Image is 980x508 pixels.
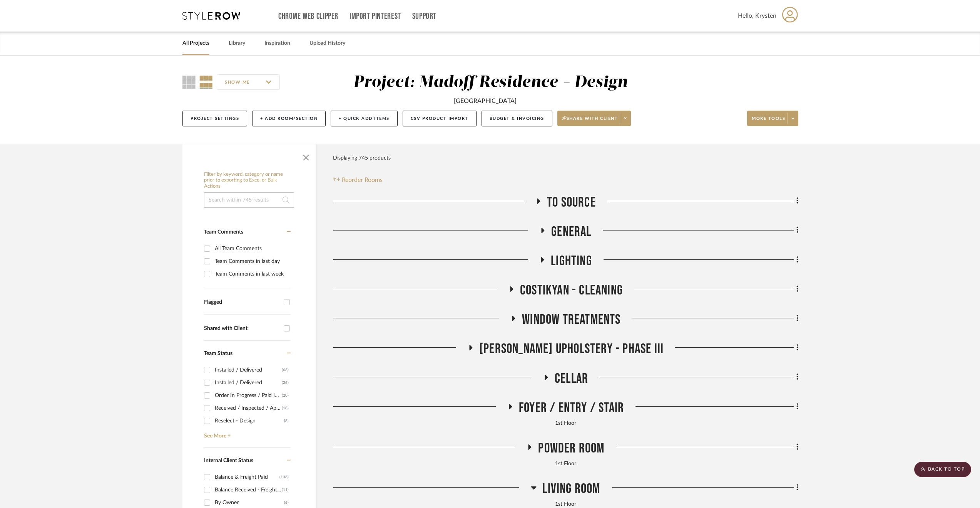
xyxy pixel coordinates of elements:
[215,364,282,376] div: Installed / Delivered
[333,150,391,166] div: Displaying 745 products
[264,38,290,49] a: Inspiration
[282,484,289,496] div: (11)
[551,253,592,269] span: Lighting
[562,116,618,127] span: Share with client
[215,377,282,389] div: Installed / Delivered
[182,111,247,126] button: Project Settings
[278,13,338,20] a: Chrome Web Clipper
[204,229,243,235] span: Team Comments
[282,402,289,414] div: (18)
[342,175,383,185] span: Reorder Rooms
[282,377,289,389] div: (26)
[282,364,289,376] div: (66)
[298,148,314,164] button: Close
[204,458,253,463] span: Internal Client Status
[215,242,289,255] div: All Team Comments
[555,370,588,387] span: Cellar
[229,38,245,49] a: Library
[282,389,289,402] div: (20)
[331,111,398,126] button: + Quick Add Items
[403,111,477,126] button: CSV Product Import
[542,481,600,497] span: Living Room
[204,351,232,356] span: Team Status
[215,389,282,402] div: Order In Progress / Paid In Full w/ Freight, No Balance due
[557,111,631,126] button: Share with client
[522,311,620,328] span: Window Treatments
[252,111,326,126] button: + Add Room/Section
[215,484,282,496] div: Balance Received - Freight Due
[204,192,294,208] input: Search within 745 results
[284,415,289,427] div: (8)
[182,38,209,49] a: All Projects
[309,38,345,49] a: Upload History
[551,224,591,240] span: General
[333,460,798,468] div: 1st Floor
[350,13,401,20] a: Import Pinterest
[333,175,383,185] button: Reorder Rooms
[547,194,596,211] span: To Source
[538,440,604,457] span: Powder Room
[204,172,294,190] h6: Filter by keyword, category or name prior to exporting to Excel or Bulk Actions
[520,282,623,299] span: Costikyan - Cleaning
[412,13,436,20] a: Support
[752,116,785,127] span: More tools
[279,471,289,483] div: (136)
[204,299,280,306] div: Flagged
[519,400,624,416] span: Foyer / Entry / Stair
[204,325,280,332] div: Shared with Client
[479,341,664,357] span: [PERSON_NAME] Upholstery - Phase III
[202,427,291,439] a: See More +
[215,402,282,414] div: Received / Inspected / Approved
[482,111,552,126] button: Budget & Invoicing
[215,268,289,280] div: Team Comments in last week
[738,11,776,20] span: Hello, Krysten
[353,74,628,91] div: Project: Madoff Residence - Design
[215,415,284,427] div: Reselect - Design
[454,96,517,106] div: [GEOGRAPHIC_DATA]
[333,419,798,428] div: 1st Floor
[215,471,279,483] div: Balance & Freight Paid
[914,462,971,477] scroll-to-top-button: BACK TO TOP
[215,255,289,267] div: Team Comments in last day
[747,111,798,126] button: More tools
